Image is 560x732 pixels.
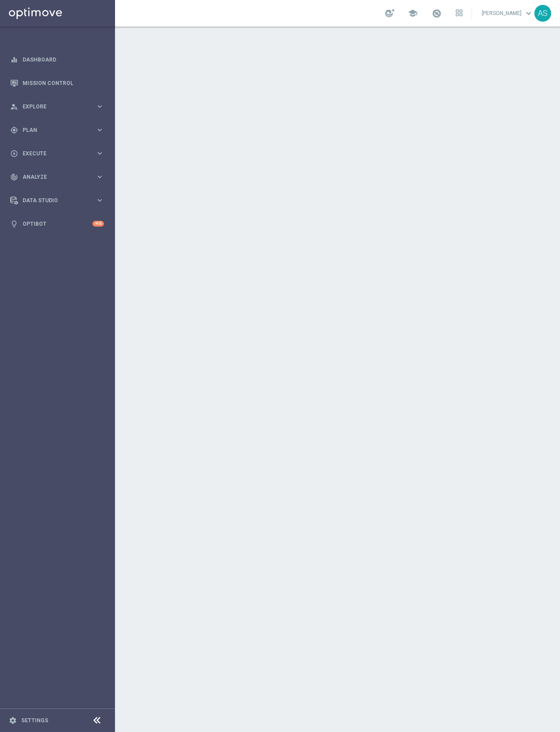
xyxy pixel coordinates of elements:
[23,104,96,109] span: Explore
[10,103,104,110] button: person_search Explore keyboard_arrow_right
[10,150,104,157] button: play_circle_outline Execute keyboard_arrow_right
[534,5,551,22] div: AS
[10,126,18,134] i: gps_fixed
[96,102,104,111] i: keyboard_arrow_right
[524,8,533,18] span: keyboard_arrow_down
[10,56,18,64] i: equalizer
[10,80,104,87] button: Mission Control
[10,173,104,181] button: track_changes Analyze keyboard_arrow_right
[10,126,96,134] div: Plan
[10,103,96,111] div: Explore
[10,196,96,204] div: Data Studio
[10,48,104,71] div: Dashboard
[92,221,104,227] div: +10
[23,174,96,180] span: Analyze
[10,150,18,158] i: play_circle_outline
[10,212,104,235] div: Optibot
[23,198,96,203] span: Data Studio
[10,56,104,63] button: equalizer Dashboard
[23,151,96,156] span: Execute
[10,71,104,95] div: Mission Control
[96,196,104,204] i: keyboard_arrow_right
[10,103,18,111] i: person_search
[10,220,104,227] button: lightbulb Optibot +10
[481,7,534,20] a: [PERSON_NAME]keyboard_arrow_down
[10,150,96,158] div: Execute
[10,173,96,181] div: Analyze
[96,126,104,134] i: keyboard_arrow_right
[10,173,18,181] i: track_changes
[21,718,48,723] a: Settings
[10,127,104,134] button: gps_fixed Plan keyboard_arrow_right
[10,197,104,204] button: Data Studio keyboard_arrow_right
[96,149,104,158] i: keyboard_arrow_right
[10,220,18,228] i: lightbulb
[408,8,418,18] span: school
[23,212,92,235] a: Optibot
[9,717,17,724] i: settings
[23,71,104,95] a: Mission Control
[23,127,96,133] span: Plan
[23,48,104,71] a: Dashboard
[96,173,104,181] i: keyboard_arrow_right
